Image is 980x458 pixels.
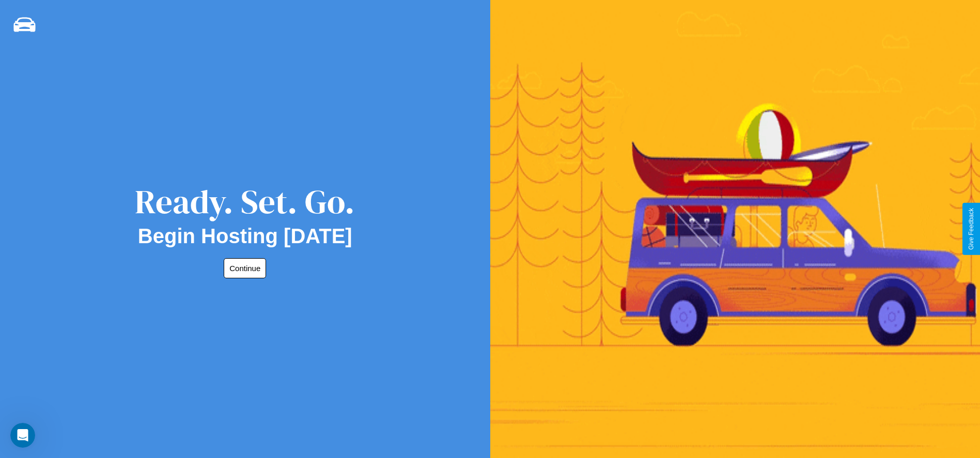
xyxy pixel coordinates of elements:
div: Give Feedback [968,208,975,250]
h2: Begin Hosting [DATE] [138,225,352,248]
iframe: Intercom live chat [10,423,35,448]
button: Continue [224,258,266,278]
div: Ready. Set. Go. [135,179,355,225]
